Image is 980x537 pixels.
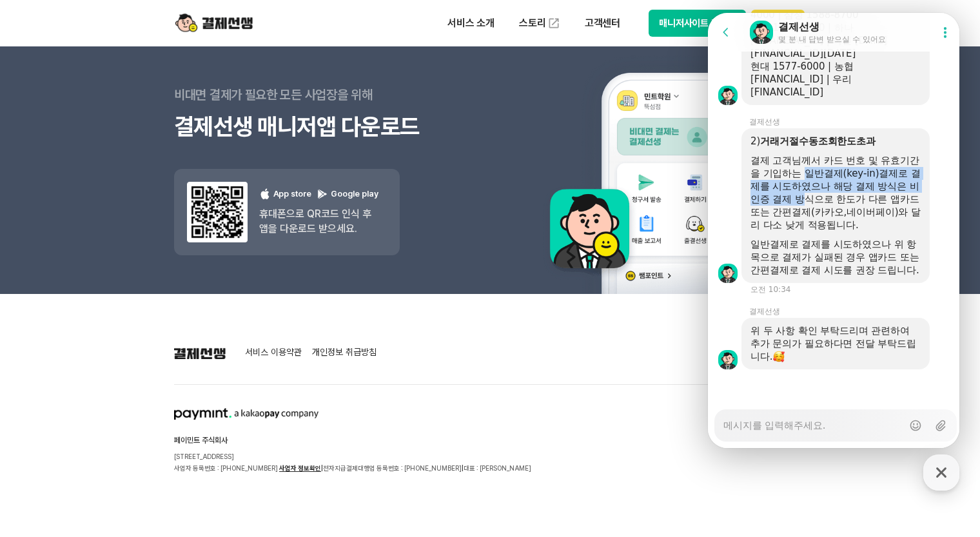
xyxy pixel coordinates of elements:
button: 매니저사이트 로그인 [649,10,746,37]
p: Google play [317,188,378,200]
a: 사업자 정보확인 [279,464,321,472]
p: 휴대폰으로 QR코드 인식 후 앱을 다운로드 받으세요. [259,206,378,236]
span: | [462,464,464,472]
img: 앱 예시 이미지 [533,21,806,294]
p: App store [259,188,311,200]
a: 서비스 이용약관 [245,347,302,359]
img: 외부 도메인 오픈 [547,17,560,30]
span: | [321,464,323,472]
iframe: Channel chat [708,13,959,448]
img: paymint logo [174,408,318,420]
p: 사업자 등록번호 : [PHONE_NUMBER] 전자지급결제대행업 등록번호 : [PHONE_NUMBER] 대표 : [PERSON_NAME] [174,462,531,474]
h3: 결제선생 매니저앱 다운로드 [174,111,490,143]
p: 서비스 소개 [438,12,504,35]
h2: 페이민트 주식회사 [174,436,531,444]
a: 개인정보 취급방침 [312,347,377,359]
button: 시작하기 [751,10,805,37]
img: logo [175,11,253,35]
a: 스토리 [510,10,569,36]
p: 비대면 결제가 필요한 모든 사업장을 위해 [174,79,490,111]
img: 구글 플레이 로고 [317,188,328,200]
p: 고객센터 [576,12,629,35]
img: 애플 로고 [259,188,271,200]
p: [STREET_ADDRESS] [174,451,531,462]
img: 앱 다운도르드 qr [187,182,248,242]
img: 결제선생 로고 [174,347,226,359]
